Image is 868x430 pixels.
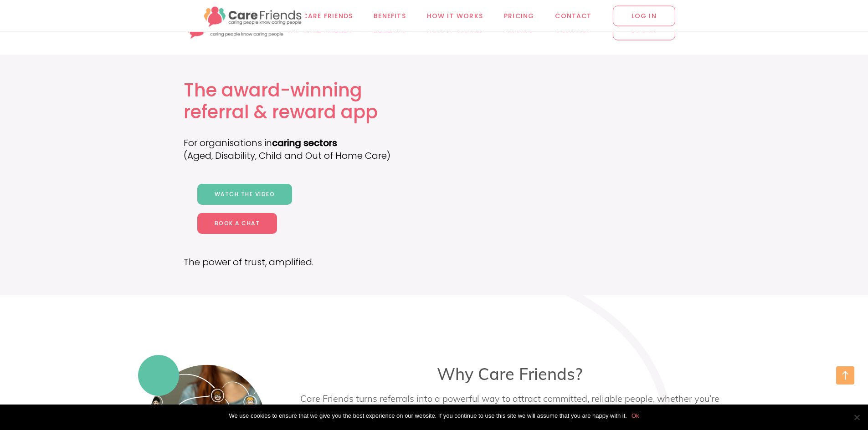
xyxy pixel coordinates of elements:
h1: The award-winning referral & reward app [184,80,412,123]
a: Ok [632,411,639,420]
a: Book a chat [197,213,277,234]
b: caring sectors [272,137,337,149]
iframe: Chatbot [662,372,855,417]
span: Watch the video [215,190,275,198]
span: We use cookies to ensure that we give you the best experience on our website. If you continue to ... [229,411,627,420]
span: Contact [555,10,591,21]
span: How it works [427,10,483,21]
p: For organisations in [184,137,412,149]
p: (Aged, Disability, Child and Out of Home Care) [184,149,412,162]
p: The power of trust, amplified. [184,256,412,268]
span: Benefits [374,10,406,21]
span: Book a chat [215,219,260,227]
span: No [852,413,861,422]
a: Watch the video [197,184,293,205]
span: LOG IN [613,5,675,26]
span: Pricing [504,10,534,21]
span: Why Care Friends [284,10,353,21]
h3: Why Care Friends? [289,364,730,384]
